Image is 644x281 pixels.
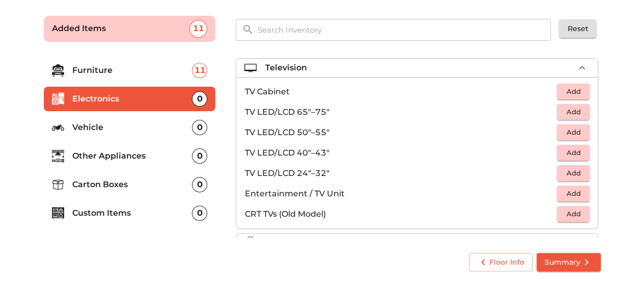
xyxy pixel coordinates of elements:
div: 0 [192,177,207,192]
button: Add [557,124,590,140]
p: Added Items [52,22,190,35]
div: 11 [189,20,207,38]
input: Search Inventory [251,19,558,41]
p: Vehicle [72,121,192,134]
p: Carton Boxes [72,178,192,191]
span: Add [562,126,584,138]
p: TV LED/LCD 50"–55" [244,126,557,139]
button: Reset [559,19,596,38]
span: Add [562,188,584,199]
button: Add [557,165,590,181]
span: Add [562,208,584,220]
p: Television [265,62,306,74]
div: 0 [192,120,207,135]
p: CRT TVs (Old Model) [244,208,557,220]
img: television [244,62,257,74]
p: TV Cabinet [244,86,557,98]
img: refrigerator [244,237,257,249]
p: TV LED/LCD 65"–75" [244,106,557,118]
p: Furniture [72,64,192,76]
span: Add [562,147,584,159]
span: Add [562,106,584,118]
button: Add [557,84,590,99]
span: Floor Info [477,256,524,269]
div: 11 [192,63,207,78]
div: 0 [192,148,207,164]
button: Add [557,206,590,222]
p: Refrigerator [265,237,316,249]
span: Add [562,167,584,179]
button: Add [557,104,590,120]
p: Other Appliances [72,150,192,162]
button: Summary [537,253,601,272]
p: Entertainment / TV Unit [244,188,557,200]
p: Custom Items [72,207,192,219]
span: Reset [567,22,588,35]
p: TV LED/LCD 40"–43" [244,147,557,159]
button: Add [557,145,590,161]
span: Add [562,86,584,97]
div: 0 [192,91,207,107]
div: 0 [192,206,207,221]
p: Electronics [72,93,192,105]
span: Summary [545,256,593,269]
p: TV LED/LCD 24"–32" [244,167,557,180]
button: Add [557,186,590,201]
button: Floor Info [469,253,533,272]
